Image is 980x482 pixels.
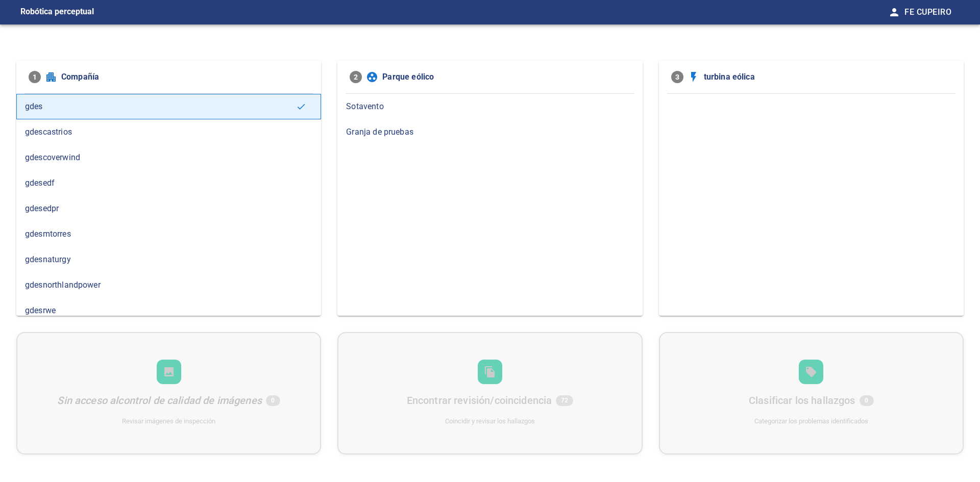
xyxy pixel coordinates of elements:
font: gdescastrios [25,127,72,137]
div: gdesrwe [16,298,321,323]
div: gdescoverwind [16,145,321,170]
font: gdesmtorres [25,229,71,239]
font: Sotavento [346,102,383,111]
font: 3 [675,73,679,81]
div: gdescastrios [16,119,321,145]
font: gdes [25,102,43,111]
font: Robótica perceptual [20,7,94,16]
font: gdesnorthlandpower [25,280,101,290]
font: gdesrwe [25,306,56,315]
font: 2 [354,73,358,81]
div: Sotavento [337,94,642,119]
font: gdesedf [25,178,55,188]
font: persona [888,6,913,18]
div: gdesedf [16,170,321,196]
font: turbina eólica [704,72,755,82]
font: Fe Cupeiro [904,7,951,17]
font: 1 [33,73,37,81]
font: gdescoverwind [25,153,80,162]
font: Parque eólico [382,72,434,82]
div: gdesedpr [16,196,321,221]
font: gdesnaturgy [25,255,71,264]
font: Granja de pruebas [346,127,413,137]
div: Granja de pruebas [337,119,642,145]
div: gdesmtorres [16,221,321,247]
div: gdesnaturgy [16,247,321,272]
font: Compañía [61,72,99,82]
font: gdesedpr [25,204,59,213]
button: Fe Cupeiro [900,2,968,22]
div: gdesnorthlandpower [16,272,321,298]
div: gdes [16,94,321,119]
